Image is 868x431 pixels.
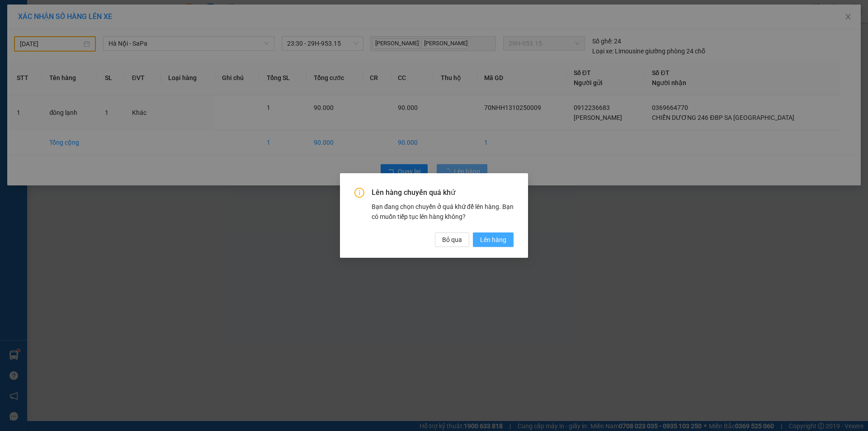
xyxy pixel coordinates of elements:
span: info-circle [354,188,364,198]
button: Bỏ qua [435,232,469,247]
span: Lên hàng chuyến quá khứ [372,188,514,198]
span: Bỏ qua [442,235,462,245]
span: Lên hàng [480,235,506,245]
div: Bạn đang chọn chuyến ở quá khứ để lên hàng. Bạn có muốn tiếp tục lên hàng không? [372,202,514,222]
button: Lên hàng [473,232,514,247]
